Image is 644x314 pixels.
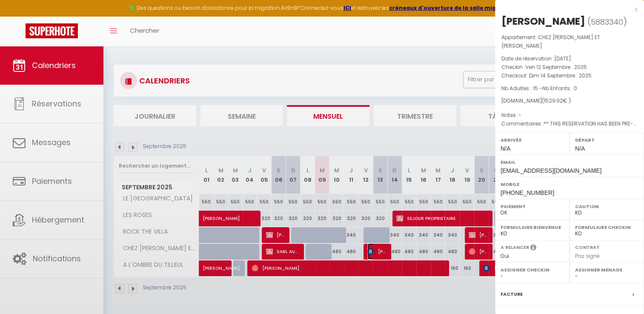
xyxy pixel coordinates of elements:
label: Arrivée [501,136,564,144]
p: Appartement : [501,33,638,50]
span: - [518,111,521,119]
span: Pas signé [575,252,600,260]
div: x [495,4,638,14]
button: Ouvrir le widget de chat LiveChat [7,3,32,29]
label: Assigner Checkin [501,265,564,274]
span: 5883340 [591,17,623,27]
span: CHEZ [PERSON_NAME] ET [PERSON_NAME] [501,34,600,49]
p: Commentaires : [501,120,638,128]
p: Checkout : [501,71,638,80]
span: [EMAIL_ADDRESS][DOMAIN_NAME] [501,167,601,174]
span: N/A [575,145,585,152]
label: Facture [501,290,523,299]
label: Caution [575,202,638,211]
label: Formulaire Checkin [575,223,638,231]
span: 1529.92 [544,97,563,104]
p: Checkin : [501,63,638,71]
label: Formulaire Bienvenue [501,223,564,231]
label: Paiement [501,202,564,211]
span: [PHONE_NUMBER] [501,189,554,196]
label: Mobile [501,180,638,188]
div: [DOMAIN_NAME] [501,97,638,105]
label: Départ [575,136,638,144]
label: Email [501,158,638,166]
span: Dim 14 Septembre . 2025 [529,72,592,79]
span: Ven 12 Septembre . 2025 [525,63,587,71]
label: Contrat [575,244,600,249]
i: Sélectionner OUI si vous souhaiter envoyer les séquences de messages post-checkout [530,244,536,253]
p: Notes : [501,111,638,120]
span: ( € ) [542,97,571,104]
label: Assigner Menage [575,265,638,274]
span: [DATE] [554,55,571,62]
span: N/A [501,145,510,152]
span: ( ) [587,16,627,28]
label: A relancer [501,244,529,251]
div: [PERSON_NAME] [501,14,585,28]
span: Nb Adultes : 15 - [501,85,577,92]
span: Nb Enfants : 0 [542,85,577,92]
p: Date de réservation : [501,54,638,63]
